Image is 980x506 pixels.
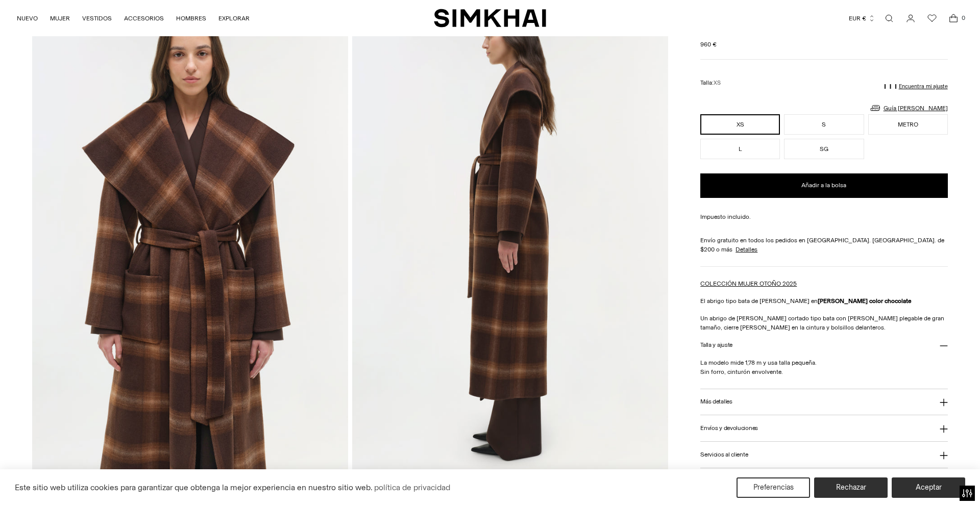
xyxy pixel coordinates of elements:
[849,7,875,30] button: EUR €
[884,105,948,112] font: Guía [PERSON_NAME]
[374,483,450,492] font: política de privacidad
[922,8,942,29] a: Lista de deseos
[700,173,947,198] button: Añadir a la bolsa
[753,483,794,492] font: Preferencias
[700,237,944,253] font: Envío gratuito en todos los pedidos en [GEOGRAPHIC_DATA]. [GEOGRAPHIC_DATA]. de $200 o más
[434,8,546,28] a: SIMKHAI
[32,1,348,474] img: Abrigo tipo bata de lana Mulhollond
[814,477,888,498] button: Rechazar
[700,280,797,287] a: COLECCIÓN MUJER OTOÑO 2025
[700,332,947,358] button: Talla y ajuste
[892,477,965,498] button: Aceptar
[17,7,38,30] a: NUEVO
[700,468,947,494] button: Acerca de SIMKHAI
[700,359,817,366] font: La modelo mide 1,78 m y usa talla pequeña.
[962,14,965,21] font: 0
[836,483,866,492] font: Rechazar
[700,297,818,305] font: El abrigo tipo bata de [PERSON_NAME] en
[218,7,250,30] a: EXPLORAR
[700,114,780,135] button: XS
[700,368,783,375] font: Sin forro, cinturón envolvente.
[373,480,452,495] a: Política de privacidad (se abre en una nueva pestaña)
[124,7,164,30] a: ACCESORIOS
[700,341,732,348] font: Talla y ajuste
[898,121,918,128] font: METRO
[714,80,721,86] font: XS
[700,139,780,159] button: L
[822,121,826,128] font: S
[176,7,206,30] a: HOMBRES
[736,246,757,253] font: Detalles
[700,41,717,48] font: 960 €
[700,442,947,468] button: Servicios al cliente
[900,8,921,29] a: Ir a la página de la cuenta
[869,102,948,114] a: Guía [PERSON_NAME]
[784,114,864,135] button: S
[737,477,810,498] button: Preferencias
[82,7,112,30] a: VESTIDOS
[700,451,748,458] font: Servicios al cliente
[700,389,947,415] button: Más detalles
[801,182,846,189] font: Añadir a la bolsa
[700,398,732,405] font: Más detalles
[820,145,828,153] font: SG
[736,245,757,254] a: Detalles
[700,79,714,86] font: Talla:
[352,1,668,474] img: Abrigo tipo bata de lana Mulhollond
[784,139,864,159] button: SG
[916,483,942,492] font: Aceptar
[50,7,70,30] a: MUJER
[818,297,912,305] font: [PERSON_NAME] color chocolate
[943,8,964,29] a: Abrir carrito modal
[700,315,944,331] font: Un abrigo de [PERSON_NAME] cortado tipo bata con [PERSON_NAME] plegable de gran tamaño, cierre [P...
[700,415,947,441] button: Envíos y devoluciones
[849,15,866,22] font: EUR €
[700,213,751,220] font: Impuesto incluido.
[739,145,742,153] font: L
[15,483,373,492] font: Este sitio web utiliza cookies para garantizar que obtenga la mejor experiencia en nuestro sitio ...
[868,114,948,135] button: METRO
[879,8,899,29] a: Abrir modal de búsqueda
[737,121,744,128] font: XS
[700,424,758,432] font: Envíos y devoluciones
